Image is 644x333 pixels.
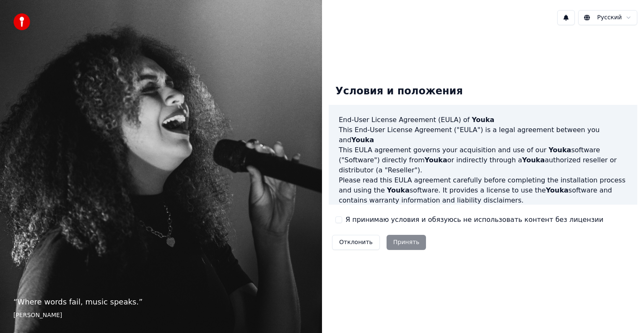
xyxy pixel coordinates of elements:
[339,125,627,145] p: This End-User License Agreement ("EULA") is a legal agreement between you and
[329,78,470,105] div: Условия и положения
[339,115,627,125] h3: End-User License Agreement (EULA) of
[345,215,603,225] label: Я принимаю условия и обязуюсь не использовать контент без лицензии
[13,296,309,308] p: “ Where words fail, music speaks. ”
[13,311,309,320] footer: [PERSON_NAME]
[548,146,571,154] span: Youka
[522,156,545,164] span: Youka
[339,145,627,175] p: This EULA agreement governs your acquisition and use of our software ("Software") directly from o...
[351,136,374,144] span: Youka
[332,235,380,250] button: Отклонить
[339,175,627,206] p: Please read this EULA agreement carefully before completing the installation process and using th...
[425,156,447,164] span: Youka
[13,13,30,30] img: youka
[546,186,569,194] span: Youka
[387,186,410,194] span: Youka
[472,116,494,124] span: Youka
